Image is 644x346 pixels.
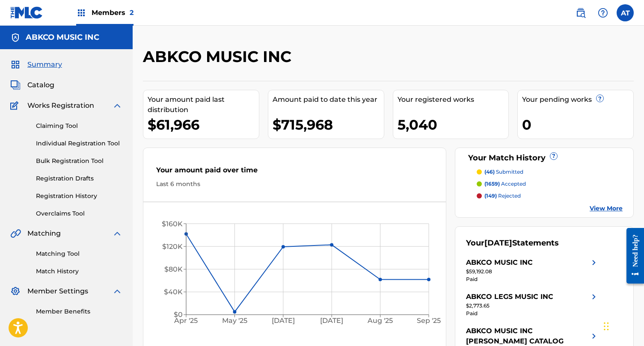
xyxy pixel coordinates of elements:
div: Amount paid to date this year [273,95,384,105]
tspan: $120K [162,242,183,251]
tspan: $0 [174,311,183,319]
span: Works Registration [27,101,94,111]
a: Registration History [36,192,122,201]
p: rejected [484,192,521,200]
img: right chevron icon [589,292,599,302]
a: Overclaims Tool [36,209,122,218]
div: $2,773.65 [466,302,599,310]
iframe: Resource Center [620,222,644,290]
div: Your registered works [398,95,509,105]
img: search [576,8,586,18]
span: (149) [484,192,497,199]
p: accepted [484,180,526,188]
a: CatalogCatalog [10,80,54,90]
h5: ABKCO MUSIC INC [26,33,99,42]
div: $61,966 [148,115,259,134]
iframe: Chat Widget [601,305,644,346]
a: (149) rejected [477,192,623,200]
a: (1659) accepted [477,180,623,188]
div: $59,192.08 [466,268,599,275]
img: Catalog [10,80,21,90]
a: Bulk Registration Tool [36,157,122,166]
a: Registration Drafts [36,174,122,183]
img: Accounts [10,33,21,43]
tspan: $80K [164,265,183,273]
tspan: $160K [162,220,183,228]
div: Paid [466,275,599,283]
img: expand [112,228,122,239]
div: Your Match History [466,152,623,164]
div: 0 [522,115,633,134]
span: (46) [484,169,495,175]
span: Member Settings [27,286,88,296]
span: ? [597,95,603,102]
img: MLC Logo [10,6,43,19]
a: (46) submitted [477,168,623,176]
a: Member Benefits [36,307,122,316]
div: Your amount paid last distribution [148,95,259,115]
a: ABKCO LEGS MUSIC INCright chevron icon$2,773.65Paid [466,292,599,317]
div: Last 6 months [156,180,433,189]
a: Individual Registration Tool [36,139,122,148]
div: ABKCO LEGS MUSIC INC [466,292,553,302]
img: Matching [10,228,21,239]
tspan: Aug '25 [367,316,393,325]
span: 2 [130,9,134,17]
div: Drag [604,313,609,339]
tspan: Apr '25 [174,316,198,325]
a: View More [590,204,623,213]
div: Your pending works [522,95,633,105]
a: Matching Tool [36,249,122,258]
p: submitted [484,168,523,176]
a: Match History [36,267,122,276]
div: Help [594,4,611,21]
a: SummarySummary [10,59,62,70]
div: Your Statements [466,237,559,249]
tspan: [DATE] [320,316,343,325]
tspan: May '25 [222,316,247,325]
span: Catalog [27,80,54,90]
img: help [598,8,608,18]
div: ABKCO MUSIC INC [466,257,533,268]
tspan: [DATE] [272,316,295,325]
span: Members [92,8,134,18]
img: expand [112,101,122,111]
div: 5,040 [398,115,509,134]
tspan: Sep '25 [417,316,441,325]
div: User Menu [617,4,634,21]
img: expand [112,286,122,296]
span: Matching [27,228,61,239]
a: ABKCO MUSIC INCright chevron icon$59,192.08Paid [466,257,599,283]
span: (1659) [484,180,500,187]
div: Your amount paid over time [156,165,433,180]
a: Claiming Tool [36,121,122,130]
div: Paid [466,310,599,317]
h2: ABKCO MUSIC INC [143,47,296,66]
img: Works Registration [10,101,21,111]
img: Top Rightsholders [76,8,86,18]
tspan: $40K [164,288,183,296]
span: ? [550,153,557,160]
img: right chevron icon [589,257,599,268]
span: [DATE] [484,238,512,248]
img: Summary [10,59,21,70]
span: Summary [27,59,62,70]
div: $715,968 [273,115,384,134]
a: Public Search [572,4,589,21]
img: Member Settings [10,286,21,296]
